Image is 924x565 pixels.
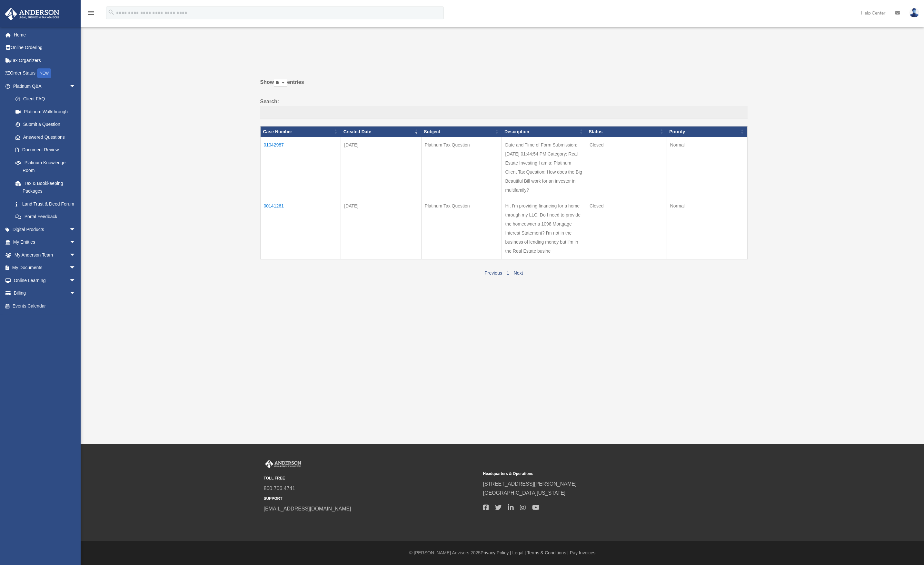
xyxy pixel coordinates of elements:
[37,68,51,78] div: NEW
[483,490,566,496] a: [GEOGRAPHIC_DATA][US_STATE]
[9,105,82,118] a: Platinum Walkthrough
[69,236,82,249] span: arrow_drop_down
[527,550,569,555] a: Terms & Conditions |
[9,118,82,131] a: Submit a Question
[260,106,748,118] input: Search:
[5,223,85,236] a: Digital Productsarrow_drop_down
[69,261,82,275] span: arrow_drop_down
[586,137,667,198] td: Closed
[264,486,295,491] a: 800.706.4741
[5,248,85,261] a: My Anderson Teamarrow_drop_down
[9,156,82,177] a: Platinum Knowledge Room
[5,54,85,67] a: Tax Organizers
[483,481,577,487] a: [STREET_ADDRESS][PERSON_NAME]
[5,80,82,93] a: Platinum Q&Aarrow_drop_down
[3,8,61,20] img: Anderson Advisors Platinum Portal
[586,126,667,137] th: Status: activate to sort column ascending
[502,137,586,198] td: Date and Time of Form Submission: [DATE] 01:44:54 PM Category: Real Estate Investing I am a: Plat...
[667,137,747,198] td: Normal
[87,11,95,17] a: menu
[9,177,82,197] a: Tax & Bookkeeping Packages
[341,137,422,198] td: [DATE]
[9,210,82,223] a: Portal Feedback
[5,236,85,249] a: My Entitiesarrow_drop_down
[9,144,82,156] a: Document Review
[9,93,82,106] a: Client FAQ
[512,550,526,555] a: Legal |
[69,274,82,287] span: arrow_drop_down
[9,197,82,210] a: Land Trust & Deed Forum
[5,274,85,287] a: Online Learningarrow_drop_down
[108,9,115,16] i: search
[87,9,95,17] i: menu
[260,198,341,259] td: 00141261
[586,198,667,259] td: Closed
[341,126,422,137] th: Created Date: activate to sort column ascending
[514,270,523,276] a: Next
[69,80,82,93] span: arrow_drop_down
[5,41,85,54] a: Online Ordering
[5,261,85,274] a: My Documentsarrow_drop_down
[5,299,85,312] a: Events Calendar
[5,67,85,80] a: Order StatusNEW
[502,126,586,137] th: Description: activate to sort column ascending
[421,137,502,198] td: Platinum Tax Question
[481,550,511,555] a: Privacy Policy |
[81,549,924,557] div: © [PERSON_NAME] Advisors 2025
[502,198,586,259] td: Hi, I'm providing financing for a home through my LLC. Do I need to provide the homeowner a 1098 ...
[69,248,82,262] span: arrow_drop_down
[507,270,509,276] a: 1
[341,198,422,259] td: [DATE]
[5,287,85,300] a: Billingarrow_drop_down
[69,287,82,300] span: arrow_drop_down
[264,506,351,511] a: [EMAIL_ADDRESS][DOMAIN_NAME]
[260,137,341,198] td: 01042987
[483,470,698,477] small: Headquarters & Operations
[5,28,85,41] a: Home
[421,198,502,259] td: Platinum Tax Question
[260,78,748,93] label: Show entries
[274,79,287,87] select: Showentries
[260,126,341,137] th: Case Number: activate to sort column ascending
[667,198,747,259] td: Normal
[264,460,303,468] img: Anderson Advisors Platinum Portal
[260,97,748,118] label: Search:
[570,550,595,555] a: Pay Invoices
[264,475,479,482] small: TOLL FREE
[484,270,502,276] a: Previous
[69,223,82,236] span: arrow_drop_down
[264,495,479,502] small: SUPPORT
[667,126,747,137] th: Priority: activate to sort column ascending
[9,131,79,144] a: Answered Questions
[421,126,502,137] th: Subject: activate to sort column ascending
[909,8,919,17] img: User Pic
